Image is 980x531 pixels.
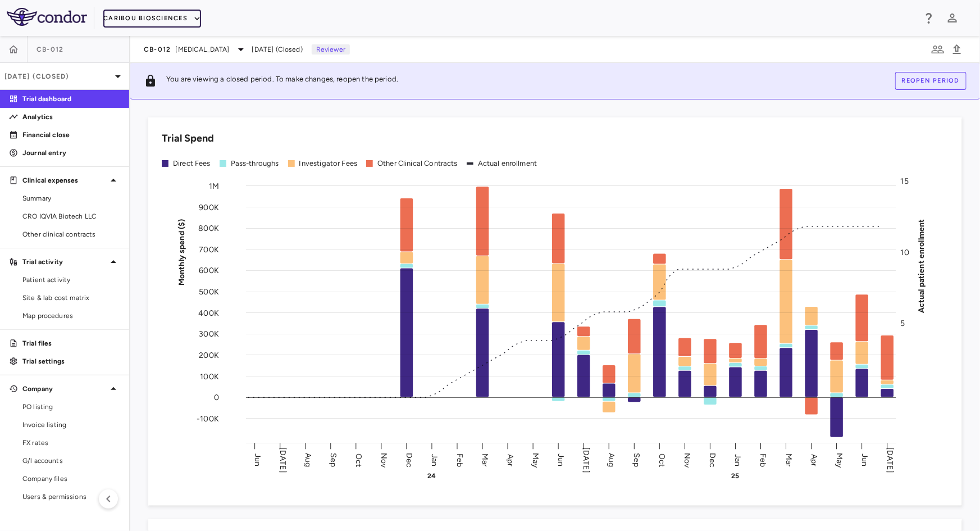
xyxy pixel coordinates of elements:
tspan: 200K [199,351,219,360]
img: logo-full-SnFGN8VE.png [7,8,87,26]
tspan: 900K [199,202,219,212]
span: CB-012 [144,45,171,54]
tspan: 5 [901,319,905,328]
button: Reopen period [895,72,967,90]
tspan: 600K [199,266,219,275]
text: Jun [556,453,566,466]
text: Jan [733,453,743,466]
text: [DATE] [885,447,895,473]
p: Clinical expenses [22,175,107,185]
tspan: 300K [199,329,219,339]
p: [DATE] (Closed) [4,71,111,81]
span: Invoice listing [22,420,120,430]
tspan: Monthly spend ($) [177,219,186,285]
text: [DATE] [278,447,288,473]
text: [DATE] [581,447,591,473]
p: Reviewer [312,44,350,55]
tspan: 500K [199,287,219,297]
div: Actual enrollment [478,158,537,169]
span: Patient activity [22,275,120,285]
tspan: 1M [209,181,219,190]
text: Feb [455,453,464,466]
text: Sep [329,453,338,467]
span: CB-012 [37,45,64,54]
span: Summary [22,193,120,203]
div: Direct Fees [173,158,211,169]
span: PO listing [22,402,120,412]
tspan: 10 [901,247,909,257]
p: Trial activity [22,257,107,267]
p: Trial dashboard [22,94,120,104]
p: Trial settings [22,356,120,366]
tspan: 15 [901,176,909,186]
text: Oct [354,453,363,466]
div: Other Clinical Contracts [377,158,458,169]
h6: Trial Spend [162,131,214,146]
text: Aug [303,453,313,467]
span: [DATE] (Closed) [252,44,303,55]
span: Company files [22,474,120,484]
text: Aug [607,453,617,467]
p: Journal entry [22,148,120,158]
text: Mar [784,453,794,466]
span: FX rates [22,438,120,448]
span: G/l accounts [22,456,120,466]
p: You are viewing a closed period. To make changes, reopen the period. [166,74,398,88]
text: Jun [860,453,869,466]
tspan: 700K [199,244,219,254]
p: Company [22,384,107,394]
text: Feb [759,453,768,466]
span: [MEDICAL_DATA] [176,44,230,55]
span: Site & lab cost matrix [22,293,120,303]
text: May [835,452,844,468]
tspan: 800K [198,224,219,233]
div: Investigator Fees [299,158,358,169]
span: CRO IQVIA Biotech LLC [22,211,120,221]
text: 24 [427,472,436,480]
span: Other clinical contracts [22,229,120,239]
text: May [531,452,540,468]
text: Apr [505,453,515,466]
p: Trial files [22,338,120,348]
text: Nov [683,452,692,468]
p: Financial close [22,130,120,140]
tspan: 0 [214,393,219,402]
span: Users & permissions [22,492,120,502]
text: 25 [732,472,740,480]
text: Nov [379,452,389,468]
text: Dec [708,452,718,467]
text: Mar [480,453,490,466]
p: Analytics [22,112,120,122]
div: Pass-throughs [231,158,279,169]
tspan: -100K [197,414,219,423]
text: Oct [658,453,667,466]
text: Jan [430,453,439,466]
tspan: Actual patient enrollment [917,219,927,313]
button: Caribou Biosciences [103,10,201,28]
text: Dec [404,452,414,467]
tspan: 100K [200,371,219,381]
text: Sep [632,453,642,467]
tspan: 400K [198,308,219,317]
span: Map procedures [22,311,120,321]
text: Apr [809,453,819,466]
text: Jun [253,453,262,466]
